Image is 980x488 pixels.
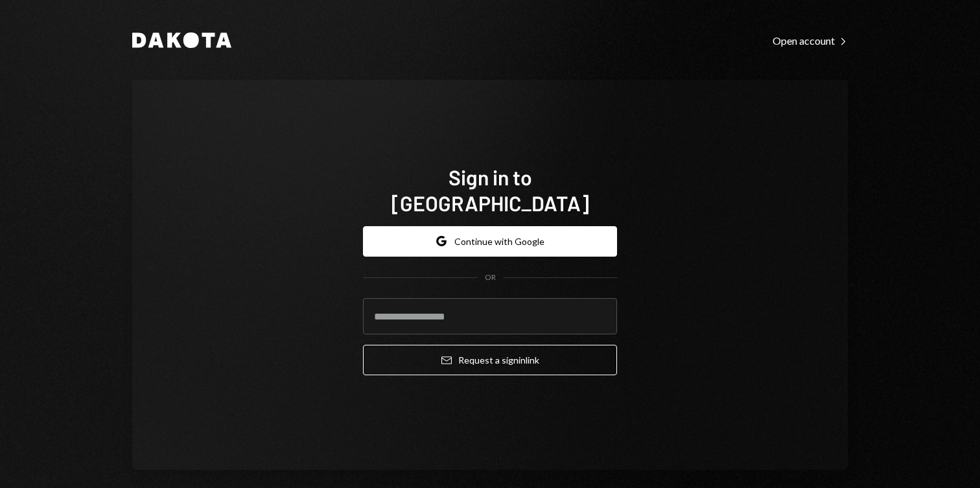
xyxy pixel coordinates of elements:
h1: Sign in to [GEOGRAPHIC_DATA] [363,164,617,216]
div: Open account [773,34,848,47]
button: Request a signinlink [363,345,617,375]
a: Open account [773,33,848,47]
div: OR [485,272,496,283]
button: Continue with Google [363,226,617,257]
